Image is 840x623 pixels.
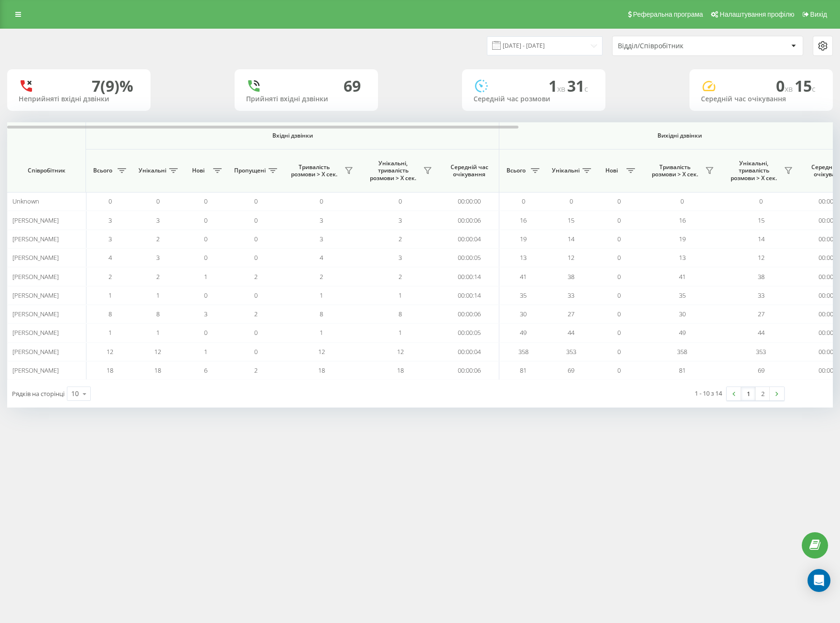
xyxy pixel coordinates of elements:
span: 0 [617,328,621,337]
span: Налаштування профілю [720,11,794,18]
span: 353 [756,347,766,356]
span: 0 [617,347,621,356]
span: 81 [520,366,527,375]
span: 30 [520,310,527,318]
span: Unknown [12,197,39,205]
span: 14 [758,235,765,243]
span: 2 [156,272,160,281]
span: 8 [398,310,402,318]
span: 12 [397,347,404,356]
span: 8 [320,310,323,318]
span: 0 [254,347,258,356]
span: 44 [568,328,574,337]
div: Прийняті вхідні дзвінки [246,95,366,103]
span: Всього [91,167,115,174]
span: [PERSON_NAME] [12,310,59,318]
span: 0 [156,197,160,205]
td: 00:00:04 [440,230,499,248]
span: Унікальні [139,167,166,174]
span: Пропущені [234,167,266,174]
span: 0 [108,197,112,205]
span: 12 [318,347,325,356]
span: Співробітник [15,167,77,174]
span: 33 [568,291,574,300]
span: 2 [398,272,402,281]
span: 0 [204,328,207,337]
div: 69 [344,77,361,95]
span: 8 [108,310,112,318]
span: 15 [568,216,574,225]
a: 2 [755,387,770,400]
span: Середній час очікування [447,163,492,178]
span: 3 [320,216,323,225]
span: 30 [679,310,686,318]
span: 3 [108,216,112,225]
span: 16 [520,216,527,225]
span: 2 [108,272,112,281]
span: 49 [679,328,686,337]
span: Вихідні дзвінки [522,132,838,140]
span: 1 [398,328,402,337]
td: 00:00:06 [440,211,499,229]
span: 1 [156,291,160,300]
span: 358 [677,347,687,356]
span: Нові [600,167,624,174]
span: [PERSON_NAME] [12,366,59,375]
span: 0 [204,291,207,300]
span: 0 [617,216,621,225]
span: 2 [254,310,258,318]
span: 18 [397,366,404,375]
span: 2 [254,366,258,375]
span: 31 [567,75,588,96]
span: 1 [549,75,567,96]
span: 0 [254,291,258,300]
span: 2 [156,235,160,243]
span: 19 [520,235,527,243]
span: 0 [204,216,207,225]
span: 2 [320,272,323,281]
span: [PERSON_NAME] [12,347,59,356]
span: 0 [617,253,621,262]
span: 12 [154,347,161,356]
span: Унікальні, тривалість розмови > Х сек. [726,160,781,182]
span: 0 [617,291,621,300]
span: 13 [679,253,686,262]
span: 0 [522,197,525,205]
div: Відділ/Співробітник [618,42,732,50]
span: c [812,84,816,94]
span: [PERSON_NAME] [12,328,59,337]
span: 18 [107,366,113,375]
span: 0 [617,310,621,318]
td: 00:00:06 [440,305,499,323]
span: Рядків на сторінці [12,389,65,398]
span: 18 [154,366,161,375]
span: 15 [795,75,816,96]
span: 3 [156,253,160,262]
span: 16 [679,216,686,225]
span: 69 [758,366,765,375]
span: 12 [568,253,574,262]
span: 0 [570,197,573,205]
td: 00:00:14 [440,267,499,286]
div: Open Intercom Messenger [808,569,830,592]
span: 0 [204,197,207,205]
span: 41 [520,272,527,281]
span: Нові [186,167,210,174]
span: 69 [568,366,574,375]
td: 00:00:05 [440,248,499,267]
span: Вхідні дзвінки [111,132,474,140]
span: 38 [758,272,765,281]
td: 00:00:00 [440,192,499,211]
a: 1 [741,387,755,400]
span: 0 [617,366,621,375]
div: Неприйняті вхідні дзвінки [19,95,139,103]
span: 49 [520,328,527,337]
span: 4 [320,253,323,262]
td: 00:00:04 [440,343,499,361]
span: хв [557,84,567,94]
td: 00:00:05 [440,323,499,342]
span: 1 [204,272,207,281]
div: Середній час розмови [474,95,594,103]
span: 0 [254,328,258,337]
span: 3 [398,253,402,262]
